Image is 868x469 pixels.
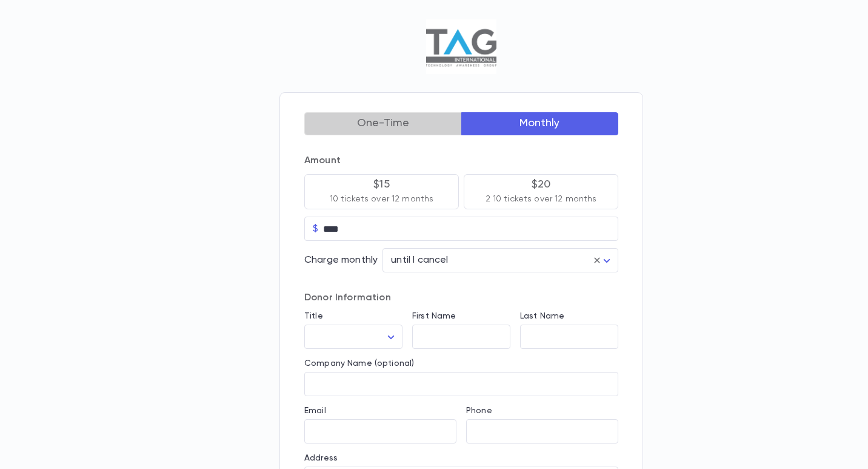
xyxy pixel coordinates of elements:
[466,406,492,416] label: Phone
[330,193,434,205] p: 10 tickets over 12 months
[304,453,338,463] label: Address
[304,155,618,167] p: Amount
[373,178,390,191] p: $15
[412,311,456,321] label: First Name
[304,325,402,349] div: ​
[426,19,496,74] img: Logo
[461,112,619,135] button: Monthly
[313,223,318,235] p: $
[304,112,462,135] button: One-Time
[304,292,618,304] p: Donor Information
[304,311,323,321] label: Title
[304,406,326,416] label: Email
[532,178,551,191] p: $20
[391,255,448,265] span: until I cancel
[520,311,564,321] label: Last Name
[464,174,618,209] button: $202 10 tickets over 12 months
[304,174,459,209] button: $1510 tickets over 12 months
[486,193,597,205] p: 2 10 tickets over 12 months
[304,359,414,368] label: Company Name (optional)
[382,249,618,272] div: until I cancel
[304,254,378,266] p: Charge monthly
